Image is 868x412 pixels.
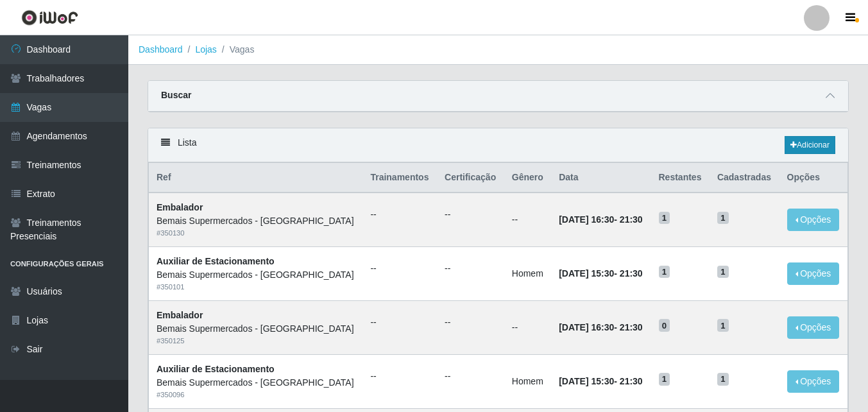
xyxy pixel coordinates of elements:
[157,228,355,239] div: # 350130
[551,163,651,193] th: Data
[157,310,203,320] strong: Embalador
[559,322,614,332] time: [DATE] 16:30
[559,376,614,386] time: [DATE] 15:30
[787,262,840,285] button: Opções
[149,163,363,193] th: Ref
[785,136,835,154] a: Adicionar
[710,163,779,193] th: Cadastradas
[651,163,710,193] th: Restantes
[504,354,551,408] td: Homem
[787,209,840,231] button: Opções
[620,268,643,279] time: 21:30
[620,214,643,225] time: 21:30
[559,376,642,386] strong: -
[504,247,551,301] td: Homem
[559,268,642,279] strong: -
[217,43,255,56] li: Vagas
[128,35,868,65] nav: breadcrumb
[370,316,429,329] ul: --
[445,262,497,275] ul: --
[157,256,275,266] strong: Auxiliar de Estacionamento
[659,373,670,386] span: 1
[787,316,840,339] button: Opções
[620,376,643,386] time: 21:30
[437,163,504,193] th: Certificação
[445,370,497,383] ul: --
[659,319,670,332] span: 0
[504,163,551,193] th: Gênero
[445,316,497,329] ul: --
[157,336,355,347] div: # 350125
[195,44,216,55] a: Lojas
[370,370,429,383] ul: --
[659,266,670,279] span: 1
[717,319,729,332] span: 1
[659,212,670,225] span: 1
[445,208,497,221] ul: --
[717,373,729,386] span: 1
[157,268,355,282] div: Bemais Supermercados - [GEOGRAPHIC_DATA]
[620,322,643,332] time: 21:30
[717,212,729,225] span: 1
[21,10,78,26] img: CoreUI Logo
[559,268,614,279] time: [DATE] 15:30
[787,370,840,393] button: Opções
[139,44,183,55] a: Dashboard
[157,376,355,390] div: Bemais Supermercados - [GEOGRAPHIC_DATA]
[157,202,203,212] strong: Embalador
[157,282,355,293] div: # 350101
[504,193,551,246] td: --
[559,214,614,225] time: [DATE] 16:30
[559,214,642,225] strong: -
[148,128,848,162] div: Lista
[362,163,437,193] th: Trainamentos
[157,364,275,374] strong: Auxiliar de Estacionamento
[157,322,355,336] div: Bemais Supermercados - [GEOGRAPHIC_DATA]
[504,300,551,354] td: --
[717,266,729,279] span: 1
[157,390,355,400] div: # 350096
[161,90,191,100] strong: Buscar
[370,262,429,275] ul: --
[370,208,429,221] ul: --
[157,214,355,228] div: Bemais Supermercados - [GEOGRAPHIC_DATA]
[779,163,848,193] th: Opções
[559,322,642,332] strong: -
